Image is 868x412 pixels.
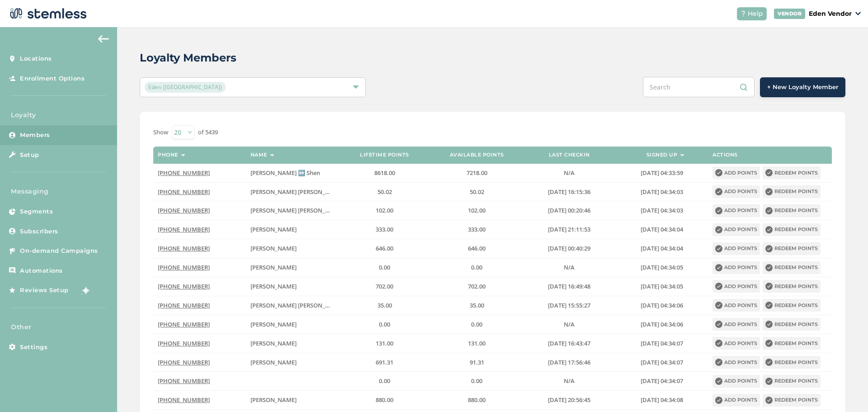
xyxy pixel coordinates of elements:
span: [PERSON_NAME] [PERSON_NAME] [250,188,344,196]
label: 2024-01-22 04:34:05 [620,264,703,271]
label: (503) 804-9208 [158,169,241,177]
button: Redeem points [763,223,821,236]
span: [DATE] 04:34:07 [641,358,683,366]
label: Brian ↔️ Shen [250,169,334,177]
label: 2024-01-22 04:34:03 [620,188,703,196]
span: [PERSON_NAME] [250,225,297,233]
span: [DATE] 21:11:53 [548,225,590,233]
label: 646.00 [343,245,426,252]
span: 691.31 [376,358,393,366]
span: [DATE] 17:56:46 [548,358,590,366]
label: joe moherly [250,321,334,328]
span: 91.31 [470,358,484,366]
span: 50.02 [377,188,392,196]
label: (918) 527-4095 [158,340,241,347]
span: [PHONE_NUMBER] [158,358,210,366]
label: of 5439 [198,128,218,137]
label: joshua bryan hale [250,207,334,214]
span: 646.00 [468,244,486,252]
button: Redeem points [763,280,821,293]
button: Redeem points [763,318,821,331]
span: [DATE] 04:34:06 [641,320,683,328]
span: Help [748,9,763,19]
label: (760) 333-3756 [158,188,241,196]
label: William Robert Lewis [250,359,334,366]
label: 646.00 [435,245,519,252]
label: N/A [528,264,611,271]
img: icon-sort-1e1d7615.svg [270,154,274,156]
label: 2024-01-22 04:34:06 [620,321,703,328]
span: Members [20,131,50,140]
label: 2024-01-22 04:34:05 [620,283,703,290]
label: 2024-01-22 04:34:07 [620,340,703,347]
span: 0.00 [471,263,482,271]
iframe: Chat Widget [823,369,868,412]
label: (918) 402-9463 [158,245,241,252]
span: [DATE] 04:34:08 [641,396,683,404]
span: Subscribers [20,227,58,236]
span: 35.00 [470,301,484,309]
span: [PERSON_NAME] ↔️ Shen [250,169,320,177]
label: (405) 596-5254 [158,302,241,309]
label: 2021-10-12 15:55:27 [528,302,611,309]
button: Add points [712,223,760,236]
label: 333.00 [435,226,519,233]
button: Add points [712,356,760,369]
label: 35.00 [435,302,519,309]
span: 0.00 [379,320,390,328]
span: [PHONE_NUMBER] [158,320,210,328]
span: [DATE] 04:34:07 [641,377,683,385]
span: 35.00 [377,301,392,309]
label: 691.31 [343,359,426,366]
label: Show [153,128,168,137]
label: 2024-01-22 04:34:07 [620,359,703,366]
label: 8618.00 [343,169,426,177]
span: + New Loyalty Member [767,83,838,92]
span: [PHONE_NUMBER] [158,188,210,196]
input: Search [643,77,755,97]
span: Eden ([GEOGRAPHIC_DATA]) [145,82,226,93]
label: 50.02 [435,188,519,196]
span: [PERSON_NAME] [250,282,297,290]
label: Leroy Wilson [250,283,334,290]
img: icon-help-white-03924b79.svg [741,11,746,16]
img: glitter-stars-b7820f95.gif [75,281,94,299]
span: N/A [564,263,575,271]
span: [PHONE_NUMBER] [158,206,210,214]
label: 880.00 [343,396,426,404]
p: Eden Vendor [809,9,852,19]
img: icon-arrow-back-accent-c549486e.svg [98,35,109,43]
span: Settings [20,343,47,352]
label: 2024-01-22 04:34:06 [620,302,703,309]
span: 0.00 [471,320,482,328]
label: 702.00 [343,283,426,290]
span: 702.00 [468,282,486,290]
span: 646.00 [376,244,393,252]
button: Add points [712,318,760,331]
label: Name [250,152,267,158]
img: icon-sort-1e1d7615.svg [680,154,684,156]
span: [PERSON_NAME] [250,358,297,366]
button: Add points [712,242,760,255]
button: Add points [712,337,760,350]
span: [DATE] 04:34:03 [641,188,683,196]
label: 50.02 [343,188,426,196]
span: 7218.00 [467,169,487,177]
span: 702.00 [376,282,393,290]
label: 131.00 [343,340,426,347]
span: Setup [20,151,39,160]
label: 0.00 [435,264,519,271]
label: trevor paul smith [250,188,334,196]
span: [DATE] 04:34:04 [641,225,683,233]
label: Signed up [646,152,678,158]
span: [PHONE_NUMBER] [158,244,210,252]
span: [DATE] 16:43:47 [548,339,590,347]
label: Lifetime points [360,152,409,158]
button: Add points [712,394,760,407]
button: Redeem points [763,242,821,255]
span: [DATE] 04:34:04 [641,244,683,252]
button: Add points [712,280,760,293]
span: N/A [564,169,575,177]
button: + New Loyalty Member [760,77,845,97]
button: Redeem points [763,166,821,179]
